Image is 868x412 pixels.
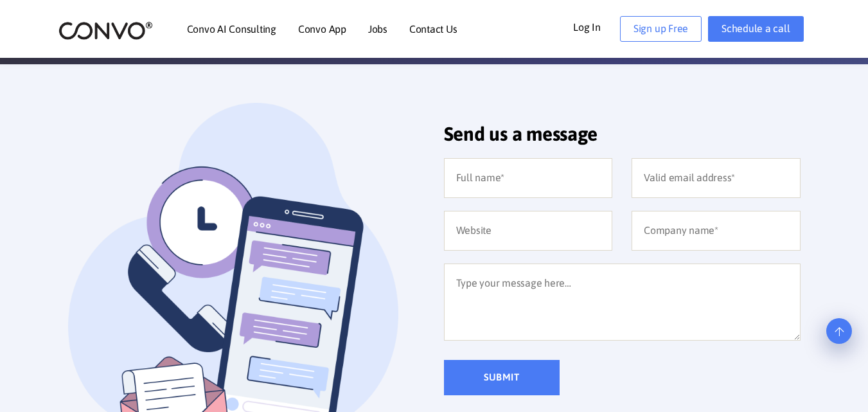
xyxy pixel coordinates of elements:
[187,24,276,34] a: Convo AI Consulting
[444,158,613,198] input: Full name*
[573,16,620,37] a: Log In
[58,21,153,40] img: logo_2.png
[620,16,702,42] a: Sign up Free
[409,24,457,34] a: Contact Us
[368,24,387,34] a: Jobs
[298,24,346,34] a: Convo App
[444,122,801,155] h2: Send us a message
[444,211,613,251] input: Website
[444,360,560,395] input: Submit
[632,158,801,198] input: Valid email address*
[632,211,801,251] input: Company name*
[708,16,803,42] a: Schedule a call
